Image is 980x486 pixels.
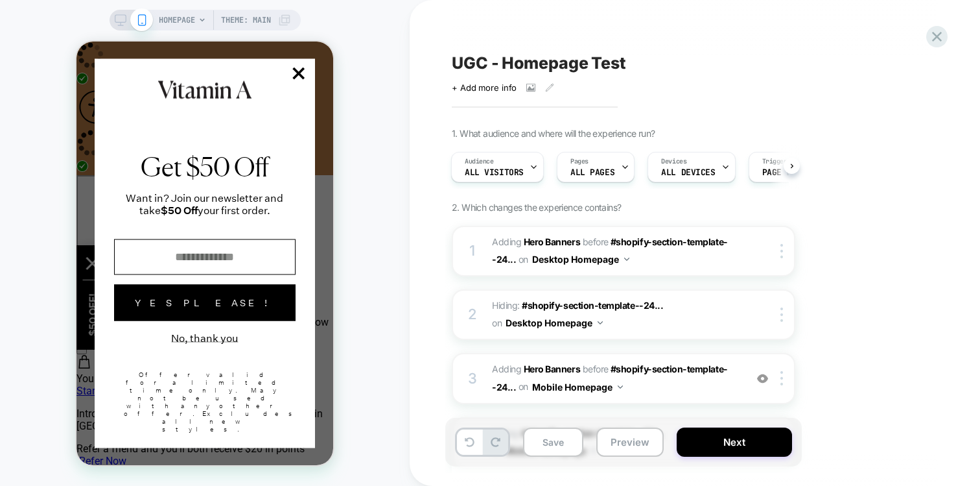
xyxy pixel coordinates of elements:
[492,363,580,374] span: Adding
[38,243,219,279] button: Yes Please!
[524,363,580,374] b: Hero Banners
[598,321,603,324] img: down arrow
[452,202,621,213] span: 2. Which changes the experience contains?
[492,297,739,332] span: Hiding :
[465,157,494,166] span: Audience
[524,236,580,247] b: Hero Banners
[519,251,528,267] span: on
[532,250,629,269] button: Desktop Homepage
[523,428,583,457] button: Save
[465,168,524,177] span: All Visitors
[452,53,626,73] span: UGC - Homepage Test
[583,363,609,374] span: BEFORE
[780,308,783,322] img: close
[624,258,629,261] img: down arrow
[661,157,686,166] span: Devices
[492,236,580,247] span: Adding
[618,385,623,389] img: down arrow
[506,313,603,332] button: Desktop Homepage
[596,428,664,457] button: Preview
[452,82,517,93] span: + Add more info
[466,302,479,328] div: 2
[661,168,715,177] span: ALL DEVICES
[47,329,209,391] p: Offer valid for a limited time only. May not be used with any other offer. Excludes all new styles.
[570,157,589,166] span: Pages
[780,244,783,258] img: close
[159,10,195,30] span: HOMEPAGE
[583,236,609,247] span: BEFORE
[570,168,614,177] span: ALL PAGES
[95,290,161,302] button: No, thank you
[84,162,121,175] strong: $50 Off
[677,428,792,457] button: Next
[762,168,806,177] span: Page Load
[466,366,479,392] div: 3
[780,371,783,385] img: close
[519,378,528,395] span: on
[757,373,768,384] img: crossed eye
[522,300,663,311] span: #shopify-section-template--24...
[221,10,271,30] span: Theme: MAIN
[532,378,623,396] button: Mobile Homepage
[28,150,229,175] span: Want in? Join our newsletter and take your first order.
[466,238,479,264] div: 1
[452,128,655,139] span: 1. What audience and where will the experience run?
[492,315,502,331] span: on
[28,109,229,140] span: Get $50 Off
[762,157,787,166] span: Trigger
[82,39,175,57] img: Vitamin A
